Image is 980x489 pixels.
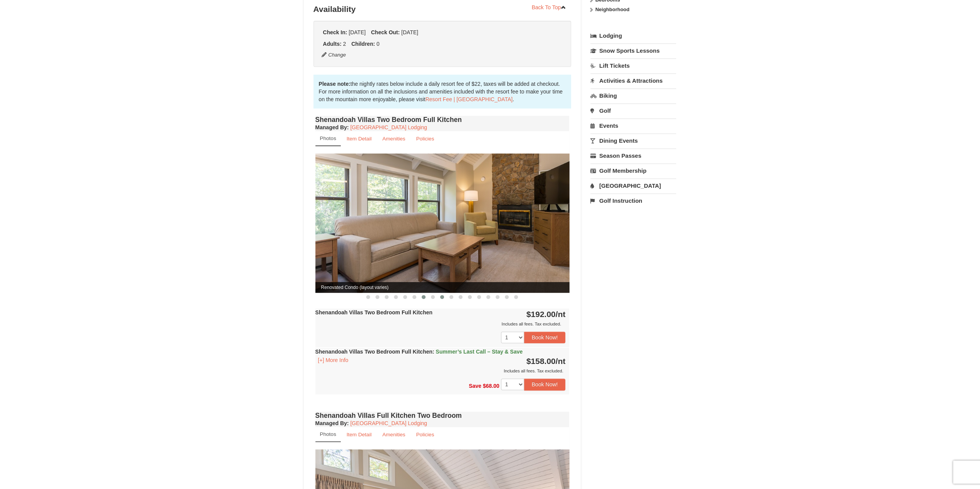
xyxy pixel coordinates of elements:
[348,29,365,35] span: [DATE]
[590,103,676,118] a: Golf
[342,131,377,146] a: Item Detail
[377,41,380,47] span: 0
[315,124,349,130] strong: :
[595,7,630,12] strong: Neighborhood
[315,349,523,355] strong: Shenandoah Villas Two Bedroom Full Kitchen
[590,179,676,193] a: [GEOGRAPHIC_DATA]
[377,131,410,146] a: Amenities
[382,432,405,437] small: Amenities
[350,420,427,426] a: [GEOGRAPHIC_DATA] Lodging
[382,136,405,142] small: Amenities
[351,41,375,47] strong: Children:
[483,383,499,389] span: $68.00
[323,29,347,35] strong: Check In:
[320,431,336,437] small: Photos
[315,282,570,293] span: Renovated Condo (layout varies)
[527,2,571,13] a: Back To Top
[401,29,418,35] span: [DATE]
[426,96,513,102] a: Resort Fee | [GEOGRAPHIC_DATA]
[321,51,347,59] button: Change
[313,2,571,17] h3: Availability
[315,420,347,426] span: Managed By
[315,131,341,146] a: Photos
[436,349,523,355] span: Summer’s Last Call – Stay & Save
[590,73,676,88] a: Activities & Attractions
[377,427,410,442] a: Amenities
[416,136,434,142] small: Policies
[319,81,350,87] strong: Please note:
[590,58,676,73] a: Lift Tickets
[590,88,676,103] a: Biking
[416,432,434,437] small: Policies
[556,310,566,319] span: /nt
[323,41,342,47] strong: Adults:
[315,320,566,328] div: Includes all fees. Tax excluded.
[343,41,346,47] span: 2
[590,194,676,208] a: Golf Instruction
[347,136,372,142] small: Item Detail
[320,135,336,141] small: Photos
[590,118,676,133] a: Events
[315,356,351,364] button: [+] More Info
[313,75,571,108] div: the nightly rates below include a daily resort fee of $22, taxes will be added at checkout. For m...
[432,349,434,355] span: :
[347,432,372,437] small: Item Detail
[469,383,481,389] span: Save
[315,154,570,292] img: Renovated Condo (layout varies)
[590,149,676,163] a: Season Passes
[526,310,566,319] strong: $192.00
[342,427,377,442] a: Item Detail
[315,367,566,375] div: Includes all fees. Tax excluded.
[524,379,566,390] button: Book Now!
[524,332,566,343] button: Book Now!
[315,309,432,315] strong: Shenandoah Villas Two Bedroom Full Kitchen
[590,29,676,43] a: Lodging
[556,357,566,365] span: /nt
[411,427,439,442] a: Policies
[315,124,347,130] span: Managed By
[315,420,349,426] strong: :
[371,29,400,35] strong: Check Out:
[350,124,427,130] a: [GEOGRAPHIC_DATA] Lodging
[315,116,570,124] h4: Shenandoah Villas Two Bedroom Full Kitchen
[411,131,439,146] a: Policies
[315,412,570,419] h4: Shenandoah Villas Full Kitchen Two Bedroom
[590,134,676,148] a: Dining Events
[526,357,556,365] span: $158.00
[590,43,676,58] a: Snow Sports Lessons
[590,164,676,178] a: Golf Membership
[315,427,341,442] a: Photos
